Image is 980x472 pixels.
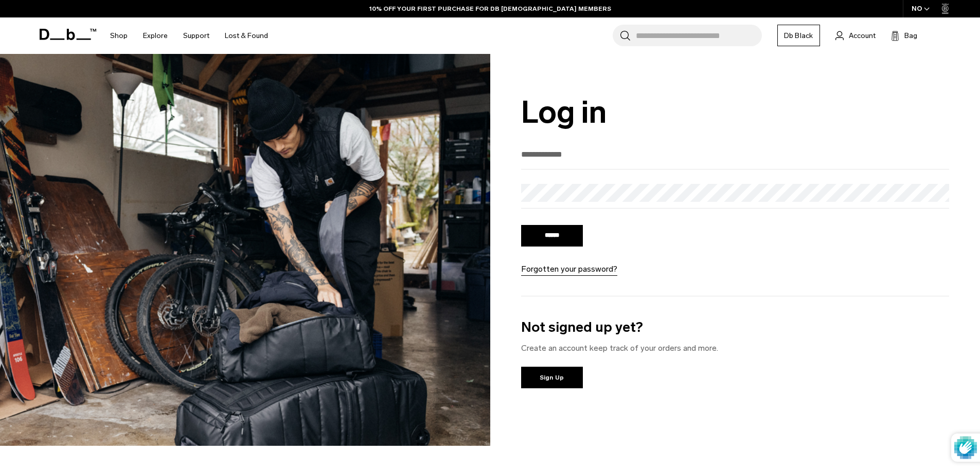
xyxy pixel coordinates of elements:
[521,95,950,129] h1: Log in
[521,263,617,275] a: Forgotten your password?
[110,17,128,54] a: Shop
[143,17,168,54] a: Explore
[954,433,977,462] img: Protected by hCaptcha
[369,4,611,13] a: 10% OFF YOUR FIRST PURCHASE FOR DB [DEMOGRAPHIC_DATA] MEMBERS
[849,30,876,41] span: Account
[521,342,950,354] p: Create an account keep track of your orders and more.
[102,17,276,54] nav: Main Navigation
[835,29,876,42] a: Account
[904,30,917,41] span: Bag
[891,29,917,42] button: Bag
[777,25,820,46] a: Db Black
[521,367,583,388] a: Sign Up
[225,17,268,54] a: Lost & Found
[183,17,209,54] a: Support
[521,317,950,338] h3: Not signed up yet?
